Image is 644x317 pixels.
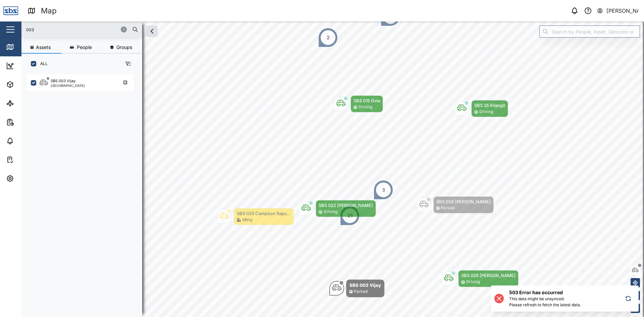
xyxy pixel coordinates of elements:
[51,78,75,84] div: SBS 003 Vijay
[597,6,639,15] button: [PERSON_NAME]
[479,109,493,115] div: Driving
[21,21,644,317] canvas: Map
[41,5,57,17] div: Map
[509,296,581,302] div: This data might be unsynced.
[17,137,38,145] div: Alarms
[417,196,494,213] div: Map marker
[51,84,85,87] div: [GEOGRAPHIC_DATA]
[27,72,142,312] div: grid
[359,104,372,110] div: Driving
[17,118,40,126] div: Reports
[17,62,48,69] div: Dashboard
[242,217,252,223] div: Idling
[319,202,373,209] div: SBS 022 [PERSON_NAME]
[116,45,132,50] span: Groups
[3,3,18,18] img: Main Logo
[441,205,454,211] div: Parked
[17,43,33,51] div: Map
[77,45,92,50] span: People
[334,95,383,112] div: Map marker
[509,302,581,308] div: Please refresh to fetch the latest data.
[461,272,516,279] div: SBS 026 [PERSON_NAME]
[217,208,294,225] div: Map marker
[17,156,36,163] div: Tasks
[606,7,639,15] div: [PERSON_NAME]
[454,100,508,117] div: Map marker
[350,282,381,288] div: SBS 003 Vijay
[324,209,337,215] div: Driving
[36,61,48,66] label: ALL
[354,288,368,295] div: Parked
[509,289,581,296] h6: 503 Error has occurred
[237,210,291,217] div: SBS 025 Campson Sapu...
[474,102,505,109] div: SBS 35 Kilangit
[382,186,385,194] div: 3
[329,279,384,297] div: Map marker
[36,45,51,50] span: Assets
[17,81,38,88] div: Assets
[299,200,376,217] div: Map marker
[466,279,480,285] div: Driving
[539,25,640,38] input: Search by People, Asset, Geozone or Place
[373,180,393,200] div: Map marker
[17,175,41,182] div: Settings
[318,28,338,48] div: Map marker
[327,34,330,41] div: 2
[17,100,34,107] div: Sites
[354,97,380,104] div: SBS 015 Ovia
[25,24,138,35] input: Search assets or drivers
[436,198,491,205] div: SBS 028 [PERSON_NAME]
[441,270,519,287] div: Map marker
